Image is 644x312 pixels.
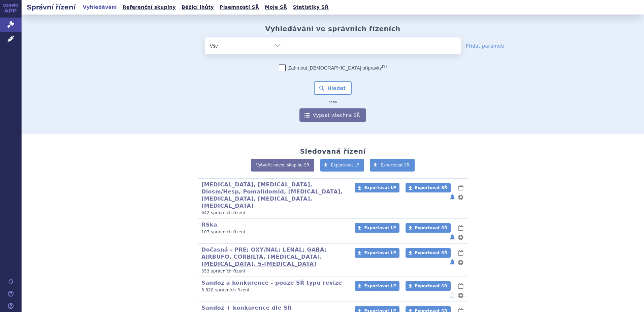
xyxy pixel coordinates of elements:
a: Sandoz a konkurence - pouze SŘ typu revize [201,280,342,286]
p: 653 správních řízení [201,268,346,274]
a: Exportovat LP [355,183,399,192]
span: Exportovat SŘ [415,185,447,190]
a: Exportovat LP [355,281,399,291]
a: Exportovat LP [320,159,364,172]
a: Referenční skupiny [121,3,178,12]
span: Exportovat LP [364,284,396,288]
button: lhůty [457,184,464,192]
a: Exportovat LP [355,248,399,258]
span: Exportovat SŘ [415,251,447,255]
a: Moje SŘ [263,3,289,12]
label: Zahrnout [DEMOGRAPHIC_DATA] přípravky [279,64,387,71]
button: nastavení [457,258,464,266]
button: nastavení [457,233,464,241]
p: 642 správních řízení [201,210,346,216]
a: Dočasná - PRE; OXY/NAL; LENAL; GABA; AIRBUFO, CORBILTA, [MEDICAL_DATA], [MEDICAL_DATA], 5-[MEDICA... [201,246,327,267]
button: lhůty [457,249,464,257]
a: Běžící lhůty [180,3,216,12]
a: Exportovat SŘ [370,159,415,172]
button: lhůty [457,224,464,232]
h2: Vyhledávání ve správních řízeních [265,25,400,33]
a: Exportovat SŘ [406,183,451,192]
span: Exportovat LP [364,226,396,230]
button: notifikace [449,233,456,241]
abbr: (?) [382,64,387,69]
a: Písemnosti SŘ [218,3,261,12]
a: Přidat parametr [466,43,505,49]
p: 107 správních řízení [201,229,346,235]
i: nebo [325,100,341,104]
h2: Správní řízení [22,2,81,12]
p: 6 828 správních řízení [201,287,346,293]
button: notifikace [449,258,456,266]
button: Hledat [314,81,352,95]
button: lhůty [457,282,464,290]
a: Exportovat SŘ [406,223,451,233]
a: Sandoz + konkurence dle SŘ [201,305,292,311]
span: Exportovat SŘ [381,163,410,167]
button: nastavení [457,291,464,300]
span: Exportovat SŘ [415,226,447,230]
span: Exportovat LP [364,185,396,190]
span: Exportovat LP [331,163,359,167]
a: Statistiky SŘ [291,3,330,12]
a: Exportovat SŘ [406,248,451,258]
span: Exportovat LP [364,251,396,255]
a: Exportovat LP [355,223,399,233]
button: notifikace [449,193,456,201]
button: nastavení [457,193,464,201]
a: Vytvořit novou skupinu SŘ [251,159,314,172]
a: Vypsat všechna SŘ [299,108,366,122]
a: Exportovat SŘ [406,281,451,291]
a: RSka [201,222,217,228]
span: Exportovat SŘ [415,284,447,288]
button: notifikace [449,291,456,300]
a: [MEDICAL_DATA], [MEDICAL_DATA], Diosm/Hesp, Pomalidomid, [MEDICAL_DATA], [MEDICAL_DATA], [MEDICAL... [201,181,343,209]
h2: Sledovaná řízení [300,147,365,155]
a: Vyhledávání [81,3,119,12]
